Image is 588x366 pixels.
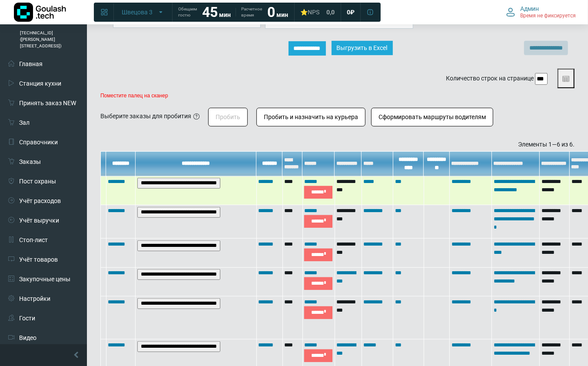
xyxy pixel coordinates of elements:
[208,108,248,126] button: Пробить
[241,6,262,18] span: Расчетное время
[350,8,355,16] span: ₽
[295,4,340,20] a: ⭐NPS 0,0
[326,8,335,16] span: 0,0
[100,93,575,99] p: Поместите палец на сканер
[173,4,293,20] a: Обещаем гостю 45 мин Расчетное время 0 мин
[116,5,169,19] button: Швецова 3
[308,9,319,16] span: NPS
[14,3,66,22] img: Логотип компании Goulash.tech
[520,13,576,20] span: Время не фиксируется
[446,74,534,83] label: Количество строк на странице
[520,5,539,13] span: Админ
[347,8,350,16] span: 0
[202,4,218,20] strong: 45
[371,108,493,126] button: Сформировать маршруты водителям
[219,11,231,18] span: мин
[178,6,197,18] span: Обещаем гостю
[342,4,360,20] a: 0 ₽
[100,112,191,121] div: Выберите заказы для пробития
[267,4,275,20] strong: 0
[100,140,575,149] div: Элементы 1—6 из 6.
[332,41,393,55] button: Выгрузить в Excel
[256,108,365,126] button: Пробить и назначить на курьера
[300,8,319,16] div: ⭐
[276,11,288,18] span: мин
[122,8,153,16] span: Швецова 3
[501,3,581,21] button: Админ Время не фиксируется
